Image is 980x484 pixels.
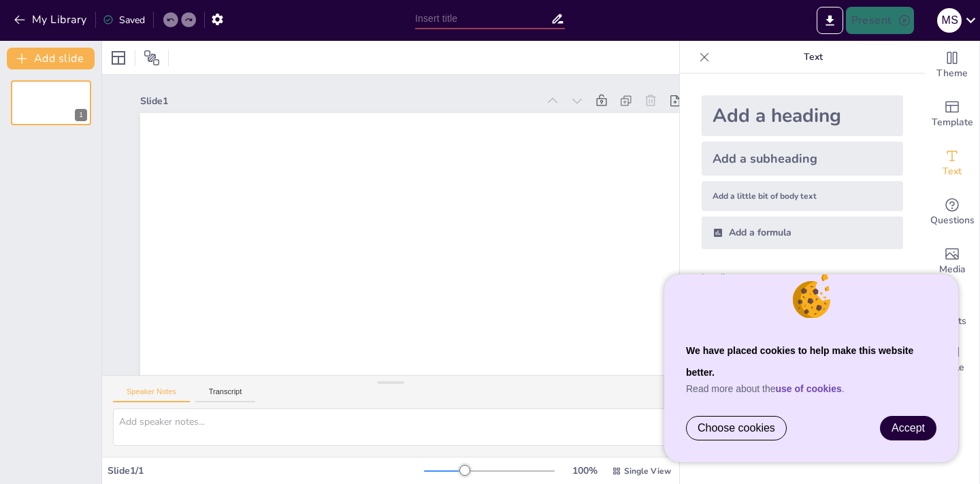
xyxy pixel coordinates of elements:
[702,271,765,284] div: Loading...
[75,109,87,121] div: 1
[686,345,913,378] strong: We have placed cookies to help make this website better.
[698,422,775,434] span: Choose cookies
[144,50,160,66] span: Position
[140,95,538,108] div: Slide 1
[925,41,979,90] div: Change the overall theme
[776,383,842,394] a: use of cookies
[702,95,903,136] div: Add a heading
[881,417,936,440] a: Accept
[939,262,966,277] span: Media
[686,383,936,394] p: Read more about the .
[108,47,129,69] div: Layout
[624,466,671,477] span: Single View
[817,7,843,34] button: Export to PowerPoint
[715,41,911,74] p: Text
[937,8,962,33] div: M S
[10,9,93,31] button: My Library
[930,213,975,228] span: Questions
[568,464,601,477] div: 100 %
[108,464,424,477] div: Slide 1 / 1
[925,188,979,237] div: Get real-time input from your audience
[846,7,914,34] button: Present
[702,181,903,211] div: Add a little bit of body text
[936,66,968,81] span: Theme
[702,142,903,176] div: Add a subheading
[937,7,962,34] button: M S
[925,139,979,188] div: Add text boxes
[11,80,91,125] div: 1
[943,164,962,179] span: Text
[925,237,979,286] div: Add images, graphics, shapes or video
[892,422,925,434] span: Accept
[932,115,973,130] span: Template
[103,14,145,27] div: Saved
[687,417,786,440] a: Choose cookies
[113,387,190,402] button: Speaker Notes
[702,216,903,249] div: Add a formula
[415,9,551,29] input: Insert title
[925,90,979,139] div: Add ready made slides
[7,48,95,69] button: Add slide
[195,387,256,402] button: Transcript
